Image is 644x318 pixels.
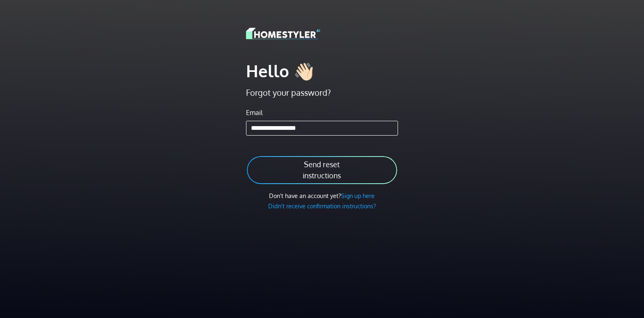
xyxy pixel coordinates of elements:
label: Email [246,108,262,118]
a: Didn't receive confirmation instructions? [268,202,376,210]
a: Sign up here [341,192,375,199]
button: Send reset instructions [246,155,398,185]
img: logo-3de290ba35641baa71223ecac5eacb59cb85b4c7fdf211dc9aaecaaee71ea2f8.svg [246,26,320,41]
h1: Hello 👋🏻 [246,60,398,81]
div: Don't have an account yet? [246,191,398,200]
h5: Forgot your password? [246,88,398,98]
